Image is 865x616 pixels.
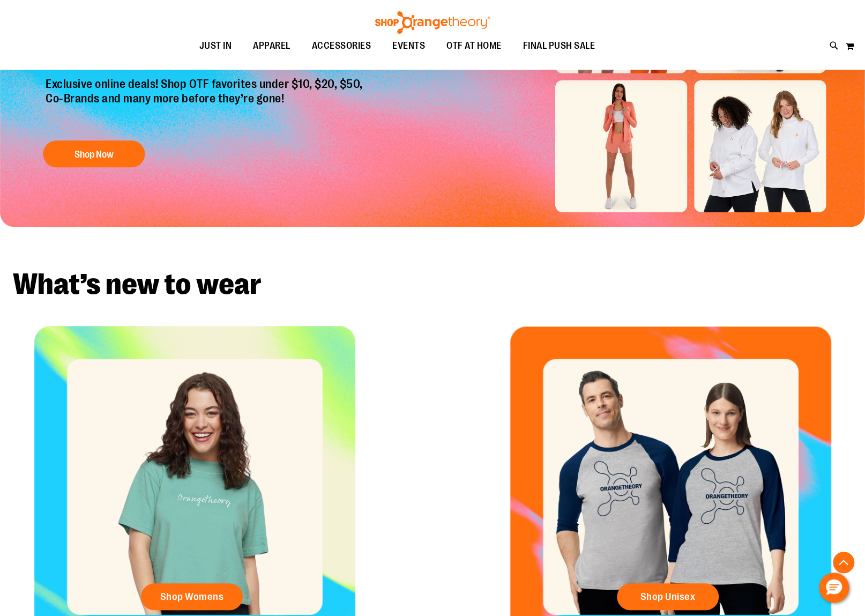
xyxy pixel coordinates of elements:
[43,140,145,167] button: Shop Now
[189,34,243,58] a: JUST IN
[38,77,374,130] p: Exclusive online deals! Shop OTF favorites under $10, $20, $50, Co-Brands and many more before th...
[512,34,606,58] a: FINAL PUSH SALE
[160,591,224,603] span: Shop Womens
[301,34,382,58] a: ACCESSORIES
[833,552,854,573] button: Back To Top
[617,583,719,610] a: Shop Unisex
[446,34,502,58] span: OTF AT HOME
[13,270,852,299] h2: What’s new to wear
[312,34,371,58] span: ACCESSORIES
[819,573,849,603] button: Hello, have a question? Let’s chat.
[199,34,232,58] span: JUST IN
[392,34,425,58] span: EVENTS
[640,591,696,603] span: Shop Unisex
[382,34,436,58] a: EVENTS
[253,34,290,58] span: APPAREL
[523,34,595,58] span: FINAL PUSH SALE
[436,34,512,58] a: OTF AT HOME
[141,583,243,610] a: Shop Womens
[374,11,491,34] img: Shop Orangetheory
[242,34,301,58] a: APPAREL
